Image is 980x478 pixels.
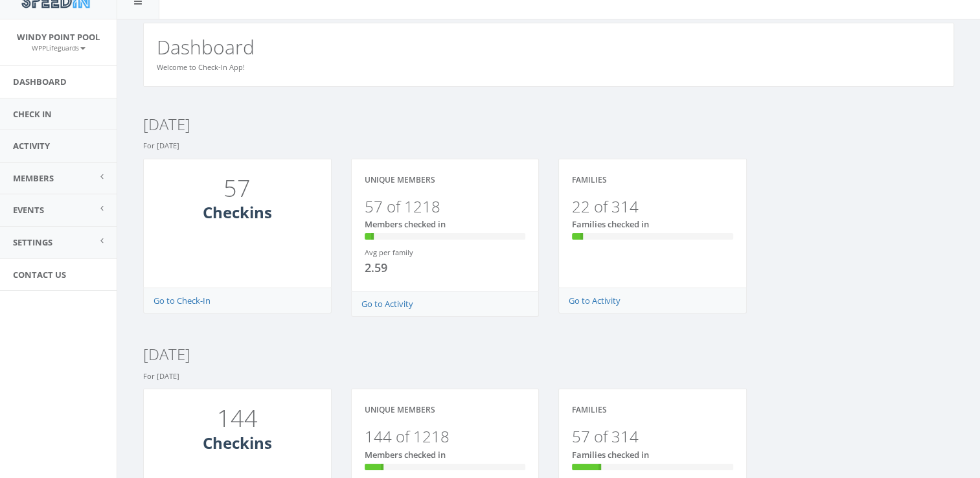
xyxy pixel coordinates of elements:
[32,41,85,53] a: WPPLifeguards
[572,198,733,215] h3: 22 of 314
[157,62,245,72] small: Welcome to Check-In App!
[143,116,954,133] h3: [DATE]
[365,405,435,414] h4: Unique Members
[365,247,413,257] small: Avg per family
[569,295,621,306] a: Go to Activity
[143,346,954,363] h3: [DATE]
[157,36,940,58] h2: Dashboard
[143,141,179,150] small: For [DATE]
[572,218,649,230] span: Families checked in
[365,449,446,461] span: Members checked in
[13,236,52,248] span: Settings
[365,198,526,215] h3: 57 of 1218
[160,176,315,201] h1: 57
[143,371,179,381] small: For [DATE]
[572,428,733,445] h3: 57 of 314
[572,449,649,461] span: Families checked in
[572,176,607,184] h4: Families
[13,172,54,184] span: Members
[157,204,318,221] h3: Checkins
[365,176,435,184] h4: Unique Members
[365,262,435,275] h4: 2.59
[13,204,44,216] span: Events
[361,298,413,310] a: Go to Activity
[17,31,100,43] span: Windy Point Pool
[365,218,446,230] span: Members checked in
[13,269,66,280] span: Contact Us
[572,405,607,414] h4: Families
[32,43,85,52] small: WPPLifeguards
[154,295,211,306] a: Go to Check-In
[157,435,318,451] h3: Checkins
[365,428,526,445] h3: 144 of 1218
[160,405,315,431] h1: 144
